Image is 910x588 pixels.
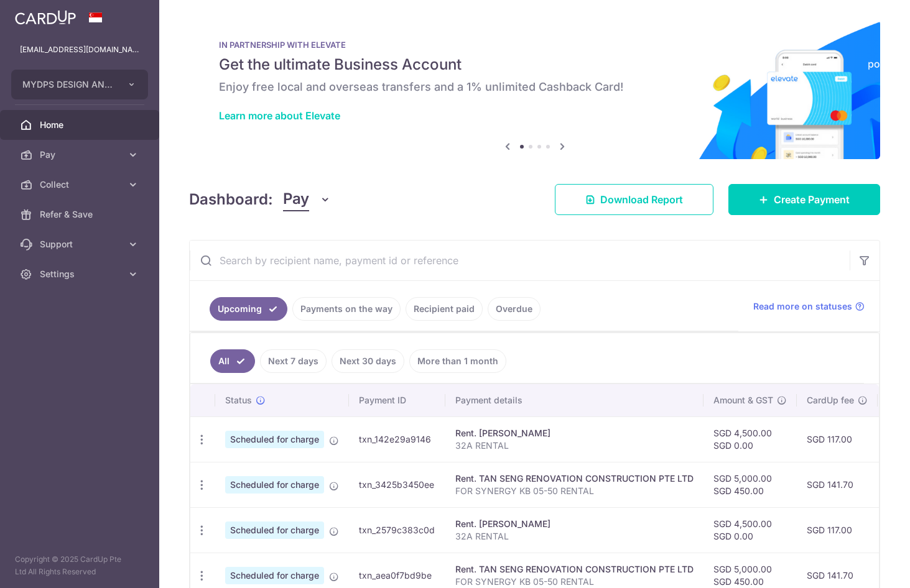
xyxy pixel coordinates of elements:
span: Scheduled for charge [225,567,324,584]
a: Create Payment [728,184,880,215]
span: Download Report [600,192,683,207]
a: More than 1 month [409,349,506,373]
td: SGD 117.00 [797,507,878,553]
span: Collect [40,178,122,191]
p: [EMAIL_ADDRESS][DOMAIN_NAME] [20,44,139,56]
td: SGD 117.00 [797,416,878,462]
img: CardUp [15,10,76,25]
a: Upcoming [210,297,287,321]
td: SGD 141.70 [797,462,878,507]
span: Create Payment [774,192,850,207]
span: Scheduled for charge [225,431,324,448]
button: MYDPS DESIGN AND CONSTRUCTION PTE. LTD. [11,70,148,99]
iframe: Opens a widget where you can find more information [830,551,898,582]
input: Search by recipient name, payment id or reference [190,241,850,280]
a: Next 30 days [332,349,404,373]
span: Status [225,394,252,407]
td: SGD 4,500.00 SGD 0.00 [703,416,797,462]
span: Scheduled for charge [225,476,324,494]
button: Pay [283,188,331,211]
p: IN PARTNERSHIP WITH ELEVATE [219,40,850,50]
td: txn_142e29a9146 [349,416,445,462]
span: Settings [40,268,122,280]
span: Read more on statuses [753,300,852,313]
td: SGD 4,500.00 SGD 0.00 [703,507,797,553]
span: Home [40,119,122,131]
a: Read more on statuses [753,300,865,313]
span: Pay [40,149,122,161]
a: All [210,349,255,373]
td: txn_2579c383c0d [349,507,445,553]
a: Overdue [488,297,541,321]
p: 32A RENTAL [455,439,694,452]
span: Pay [283,188,309,211]
td: SGD 5,000.00 SGD 450.00 [703,462,797,507]
span: CardUp fee [807,394,854,407]
a: Next 7 days [260,349,327,373]
th: Payment ID [349,384,445,416]
a: Recipient paid [406,297,483,321]
span: MYDPS DESIGN AND CONSTRUCTION PTE. LTD. [22,78,114,91]
span: Support [40,238,122,250]
a: Download Report [555,184,713,215]
h5: Get the ultimate Business Account [219,55,850,75]
th: Payment details [445,384,703,416]
a: Learn more about Elevate [219,109,340,122]
p: FOR SYNERGY KB 05-50 RENTAL [455,485,694,497]
span: Scheduled for charge [225,521,324,539]
h4: Dashboard: [189,188,273,211]
p: FOR SYNERGY KB 05-50 RENTAL [455,576,694,588]
td: txn_3425b3450ee [349,462,445,507]
h6: Enjoy free local and overseas transfers and a 1% unlimited Cashback Card! [219,80,850,94]
span: Refer & Save [40,208,122,221]
img: Renovation banner [189,20,880,159]
div: Rent. [PERSON_NAME] [455,427,694,439]
a: Payments on the way [292,297,401,321]
div: Rent. [PERSON_NAME] [455,518,694,530]
span: Amount & GST [713,394,773,407]
div: Rent. TAN SENG RENOVATION CONSTRUCTION PTE LTD [455,472,694,485]
p: 32A RENTAL [455,530,694,543]
div: Rent. TAN SENG RENOVATION CONSTRUCTION PTE LTD [455,563,694,576]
